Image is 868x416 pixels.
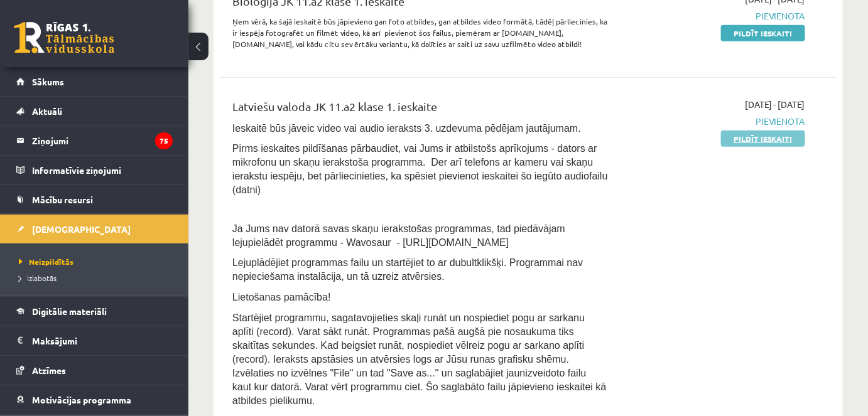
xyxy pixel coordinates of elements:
[16,97,173,125] a: Aktuāli
[14,22,114,53] a: Rīgas 1. Tālmācības vidusskola
[19,257,73,267] span: Neizpildītās
[627,9,805,23] span: Pievienota
[155,132,173,149] i: 75
[16,215,173,243] a: [DEMOGRAPHIC_DATA]
[32,105,62,117] span: Aktuāli
[32,394,131,405] span: Motivācijas programma
[32,365,66,376] span: Atzīmes
[232,123,581,134] span: Ieskaitē būs jāveic video vai audio ieraksts 3. uzdevuma pēdējam jautājumam.
[16,356,173,385] a: Atzīmes
[32,156,173,184] legend: Informatīvie ziņojumi
[32,326,173,355] legend: Maksājumi
[232,16,608,50] p: Ņem vērā, ka šajā ieskaitē būs jāpievieno gan foto atbildes, gan atbildes video formātā, tādēļ pā...
[232,312,607,406] span: Startējiet programmu, sagatavojieties skaļi runāt un nospiediet pogu ar sarkanu aplīti (record). ...
[232,257,583,282] span: Lejuplādējiet programmas failu un startējiet to ar dubultklikšķi. Programmai nav nepieciešama ins...
[32,194,93,205] span: Mācību resursi
[16,385,173,414] a: Motivācijas programma
[627,115,805,128] span: Pievienota
[32,76,64,87] span: Sākums
[19,272,176,284] a: Izlabotās
[745,98,805,111] span: [DATE] - [DATE]
[16,67,173,96] a: Sākums
[232,223,565,248] span: Ja Jums nav datorā savas skaņu ierakstošas programmas, tad piedāvājam lejupielādēt programmu - Wa...
[32,126,173,155] legend: Ziņojumi
[16,126,173,155] a: Ziņojumi75
[721,25,805,41] a: Pildīt ieskaiti
[32,306,107,317] span: Digitālie materiāli
[232,143,608,195] span: Pirms ieskaites pildīšanas pārbaudiet, vai Jums ir atbilstošs aprīkojums - dators ar mikrofonu un...
[721,131,805,147] a: Pildīt ieskaiti
[16,326,173,355] a: Maksājumi
[232,98,608,121] div: Latviešu valoda JK 11.a2 klase 1. ieskaite
[19,256,176,267] a: Neizpildītās
[232,292,331,302] span: Lietošanas pamācība!
[19,273,57,283] span: Izlabotās
[16,156,173,184] a: Informatīvie ziņojumi
[16,185,173,214] a: Mācību resursi
[16,297,173,326] a: Digitālie materiāli
[32,223,131,235] span: [DEMOGRAPHIC_DATA]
